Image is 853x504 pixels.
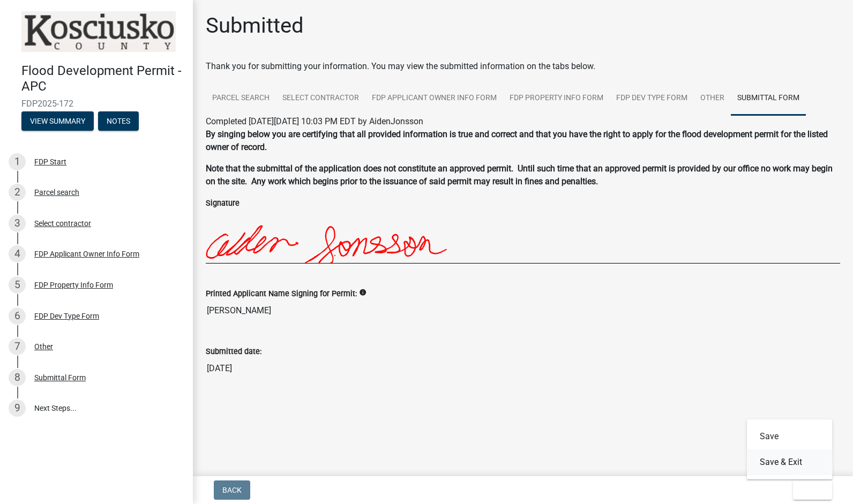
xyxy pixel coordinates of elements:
div: 4 [9,245,26,262]
button: Save & Exit [747,449,833,475]
label: Signature [206,200,240,207]
a: FDP Applicant Owner Info Form [365,81,503,116]
div: Submittal Form [34,374,86,381]
div: Thank you for submitting your information. You may view the submitted information on the tabs below. [206,60,840,73]
span: Completed [DATE][DATE] 10:03 PM EDT by AidenJonsson [206,116,423,126]
div: 5 [9,276,26,294]
h4: Flood Development Permit - APC [21,63,184,94]
div: 8 [9,369,26,386]
div: FDP Property Info Form [34,281,113,289]
div: 7 [9,338,26,355]
img: Kosciusko County, Indiana [21,11,176,52]
span: Back [222,486,242,494]
div: FDP Dev Type Form [34,312,99,320]
strong: By singing below you are certifying that all provided information is true and correct and that yo... [206,129,828,152]
a: Other [694,81,731,116]
strong: Note that the submittal of the application does not constitute an approved permit. Until such tim... [206,163,833,186]
a: FDP Dev Type Form [610,81,694,116]
img: 9HoXHrAAAABklEQVQDABGnN2hRnlkvAAAAAElFTkSuQmCC [206,209,644,263]
button: Notes [98,111,139,131]
a: FDP Property Info Form [503,81,610,116]
wm-modal-confirm: Notes [98,117,139,126]
div: Select contractor [34,220,91,227]
i: info [359,289,366,296]
button: View Summary [21,111,94,131]
div: 2 [9,184,26,201]
wm-modal-confirm: Summary [21,117,94,126]
a: Select contractor [276,81,365,116]
div: 6 [9,307,26,325]
button: Exit [793,480,832,500]
button: Save [747,424,833,449]
label: Submitted date: [206,348,261,356]
div: Other [34,343,53,350]
div: Parcel search [34,189,79,196]
div: FDP Applicant Owner Info Form [34,250,139,258]
div: FDP Start [34,158,66,166]
div: 1 [9,153,26,170]
button: Back [214,480,250,500]
span: FDP2025-172 [21,99,171,109]
a: Parcel search [206,81,276,116]
div: Exit [747,419,833,479]
label: Printed Applicant Name Signing for Permit: [206,290,357,298]
div: 3 [9,215,26,232]
span: Exit [802,486,817,494]
h1: Submitted [206,13,304,39]
a: Submittal Form [731,81,806,116]
div: 9 [9,400,26,417]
